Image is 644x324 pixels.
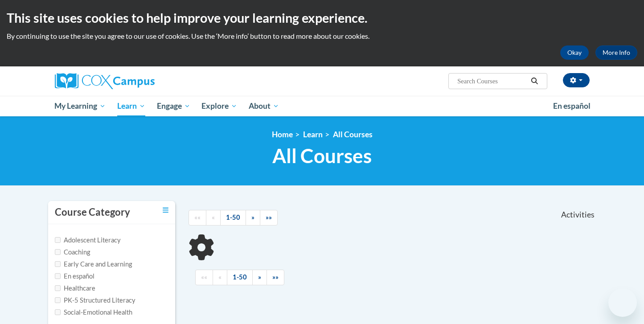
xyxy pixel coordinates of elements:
[55,309,61,315] input: Checkbox for Options
[212,213,215,221] span: «
[258,273,261,281] span: »
[55,261,61,267] input: Checkbox for Options
[213,270,227,285] a: Previous
[243,96,285,116] a: About
[595,45,637,60] a: More Info
[272,144,372,168] span: All Courses
[456,76,528,86] input: Search Courses
[55,283,95,293] label: Healthcare
[111,96,151,116] a: Learn
[303,130,323,139] a: Learn
[272,273,279,281] span: »»
[333,130,373,139] a: All Courses
[206,210,221,226] a: Previous
[55,249,61,255] input: Checkbox for Options
[7,9,637,27] h2: This site uses cookies to help improve your learning experience.
[260,210,278,226] a: End
[528,76,541,86] button: Search
[201,101,237,111] span: Explore
[194,213,201,221] span: ««
[55,295,135,305] label: PK-5 Structured Literacy
[163,205,168,215] a: Toggle collapse
[55,273,61,279] input: Checkbox for Options
[55,247,90,257] label: Coaching
[246,210,260,226] a: Next
[189,210,206,226] a: Begining
[563,73,590,87] button: Account Settings
[272,130,293,139] a: Home
[55,271,94,281] label: En español
[157,101,190,111] span: Engage
[196,96,243,116] a: Explore
[220,210,246,226] a: 1-50
[553,101,591,111] span: En español
[561,210,595,220] span: Activities
[55,205,130,219] h3: Course Category
[608,288,637,317] iframe: Button to launch messaging window
[547,97,596,115] a: En español
[266,213,272,221] span: »»
[267,270,284,285] a: End
[227,270,253,285] a: 1-50
[151,96,196,116] a: Engage
[55,73,224,89] a: Cox Campus
[252,270,267,285] a: Next
[54,101,106,111] span: My Learning
[218,273,222,281] span: «
[49,96,112,116] a: My Learning
[41,96,603,116] div: Main menu
[195,270,213,285] a: Begining
[55,73,155,89] img: Cox Campus
[7,31,637,41] p: By continuing to use the site you agree to our use of cookies. Use the ‘More info’ button to read...
[249,101,279,111] span: About
[55,285,61,291] input: Checkbox for Options
[251,213,254,221] span: »
[55,308,132,317] label: Social-Emotional Health
[201,273,207,281] span: ««
[55,297,61,303] input: Checkbox for Options
[55,237,61,243] input: Checkbox for Options
[117,101,145,111] span: Learn
[560,45,589,60] button: Okay
[55,235,121,245] label: Adolescent Literacy
[55,259,132,269] label: Early Care and Learning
